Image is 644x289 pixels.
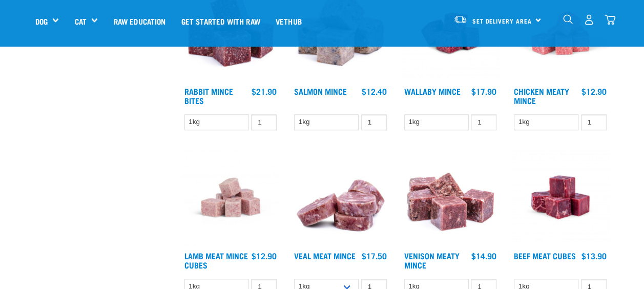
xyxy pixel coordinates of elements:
[184,253,248,267] a: Lamb Meat Mince Cubes
[362,251,387,260] div: $17.50
[74,15,86,27] a: Cat
[252,87,277,96] div: $21.90
[404,89,461,93] a: Wallaby Mince
[472,19,532,23] span: Set Delivery Area
[514,89,569,102] a: Chicken Meaty Mince
[251,114,277,130] input: 1
[514,253,576,258] a: Beef Meat Cubes
[581,251,607,260] div: $13.90
[174,1,268,42] a: Get started with Raw
[584,14,594,25] img: user.png
[511,149,609,246] img: Beef Meat Cubes 1669
[402,149,500,246] img: 1117 Venison Meat Mince 01
[268,1,309,42] a: Vethub
[471,114,496,130] input: 1
[404,253,460,267] a: Venison Meaty Mince
[471,87,496,96] div: $17.90
[453,15,467,24] img: van-moving.png
[35,15,48,27] a: Dog
[362,87,387,96] div: $12.40
[605,14,615,25] img: home-icon@2x.png
[294,253,356,258] a: Veal Meat Mince
[563,14,573,24] img: home-icon-1@2x.png
[106,1,173,42] a: Raw Education
[471,251,496,260] div: $14.90
[581,114,607,130] input: 1
[182,149,280,246] img: Lamb Meat Mince
[361,114,387,130] input: 1
[252,251,277,260] div: $12.90
[581,87,607,96] div: $12.90
[184,89,233,102] a: Rabbit Mince Bites
[292,149,389,246] img: 1160 Veal Meat Mince Medallions 01
[294,89,347,93] a: Salmon Mince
